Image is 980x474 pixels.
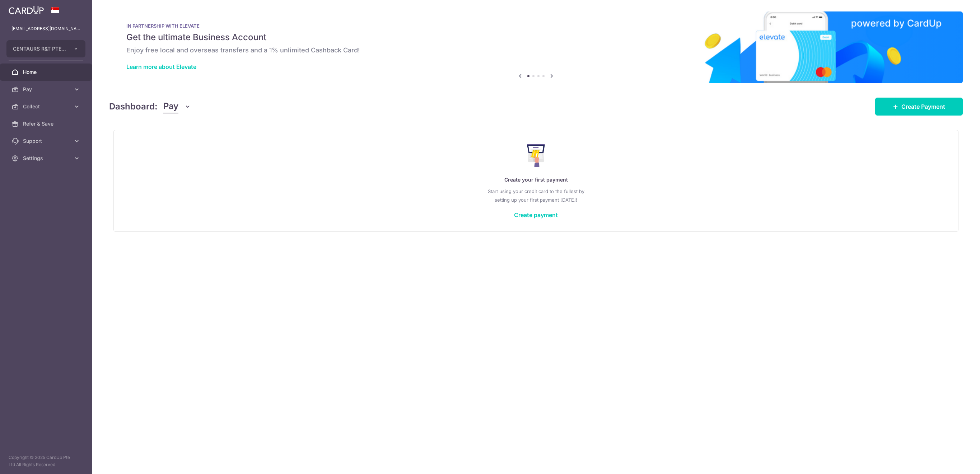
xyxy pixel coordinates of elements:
[128,175,944,184] p: Create your first payment
[23,155,70,162] span: Settings
[11,25,80,32] p: [EMAIL_ADDRESS][DOMAIN_NAME]
[23,69,70,76] span: Home
[901,102,945,111] span: Create Payment
[126,23,946,29] p: IN PARTNERSHIP WITH ELEVATE
[126,32,946,43] h5: Get the ultimate Business Account
[126,63,196,70] a: Learn more about Elevate
[514,211,558,219] a: Create payment
[9,6,44,14] img: CardUp
[527,144,545,167] img: Make Payment
[163,100,191,113] button: Pay
[23,137,70,145] span: Support
[109,11,963,83] img: Renovation banner
[23,120,70,127] span: Refer & Save
[6,40,85,57] button: CENTAURS R&T PTE. LTD.
[126,46,946,55] h6: Enjoy free local and overseas transfers and a 1% unlimited Cashback Card!
[23,86,70,93] span: Pay
[23,103,70,110] span: Collect
[13,45,66,52] span: CENTAURS R&T PTE. LTD.
[128,187,944,204] p: Start using your credit card to the fullest by setting up your first payment [DATE]!
[109,100,158,113] h4: Dashboard:
[163,100,178,113] span: Pay
[875,98,963,116] a: Create Payment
